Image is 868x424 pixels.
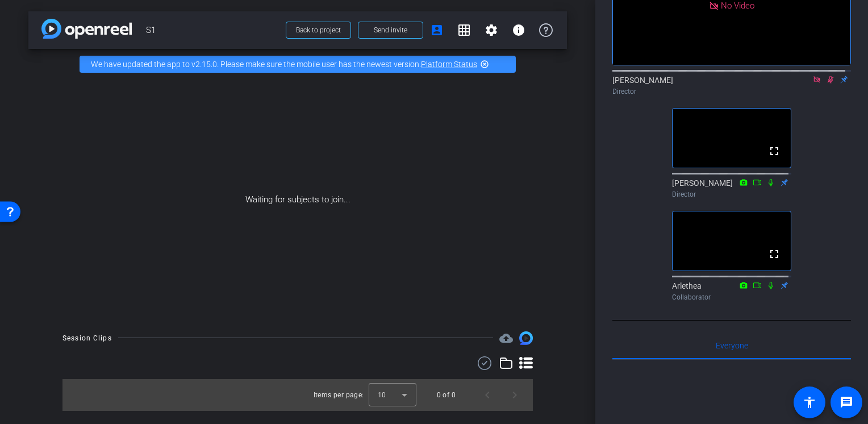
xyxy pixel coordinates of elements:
span: S1 [146,19,279,41]
mat-icon: cloud_upload [499,331,513,345]
a: Platform Status [421,60,477,69]
mat-icon: grid_on [457,23,471,37]
span: Everyone [716,342,748,350]
div: [PERSON_NAME] [612,74,851,97]
button: Back to project [286,22,351,39]
div: Items per page: [314,389,364,401]
mat-icon: accessibility [803,396,816,409]
img: Session clips [519,331,533,345]
div: We have updated the app to v2.15.0. Please make sure the mobile user has the newest version. [80,56,516,73]
mat-icon: info [512,23,525,37]
mat-icon: message [840,396,853,409]
mat-icon: fullscreen [767,144,781,158]
span: Back to project [296,26,341,34]
div: Waiting for subjects to join... [28,80,567,320]
img: app-logo [41,19,132,39]
span: Send invite [374,26,407,35]
mat-icon: highlight_off [480,60,489,69]
div: Director [672,189,791,199]
div: 0 of 0 [437,389,456,401]
mat-icon: account_box [430,23,444,37]
button: Next page [501,381,528,409]
button: Send invite [358,22,423,39]
div: [PERSON_NAME] [672,177,791,199]
mat-icon: fullscreen [767,247,781,261]
button: Previous page [474,381,501,409]
div: Arlethea [672,280,791,302]
span: Destinations for your clips [499,331,513,345]
mat-icon: settings [485,23,498,37]
div: Collaborator [672,292,791,302]
div: Director [612,86,851,97]
div: Session Clips [62,332,112,344]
